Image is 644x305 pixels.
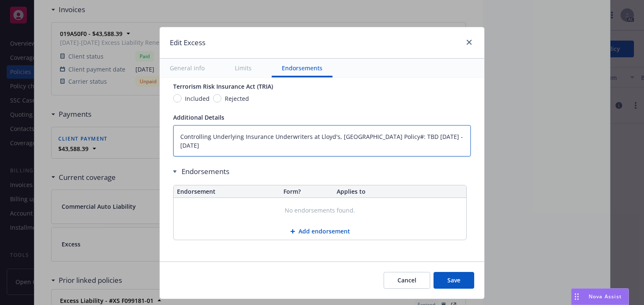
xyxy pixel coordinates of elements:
span: No endorsements found. [285,206,355,215]
div: Endorsements [173,167,467,177]
span: Save [447,276,460,284]
button: Nova Assist [571,288,629,305]
button: Endorsements [272,59,332,77]
span: Rejected [225,94,249,103]
th: Applies to [333,185,466,198]
button: General info [160,59,215,77]
span: Nova Assist [589,293,622,300]
h1: Edit Excess [170,37,205,48]
span: Included [185,94,210,103]
span: Cancel [397,276,416,284]
a: close [464,37,474,47]
th: Form? [280,185,333,198]
textarea: Controlling Underlying Insurance Underwriters at Lloyd's, [GEOGRAPHIC_DATA] Policy#: TBD [DATE] -... [173,125,471,157]
button: Save [434,272,474,289]
span: Terrorism Risk Insurance Act (TRIA) [173,82,273,90]
input: Included [173,94,182,103]
button: Add endorsement [174,223,466,240]
th: Endorsement [174,185,280,198]
button: Cancel [384,272,430,289]
span: Additional Details [173,113,224,121]
input: Rejected [213,94,221,103]
div: Drag to move [571,289,582,305]
button: Limits [225,59,262,77]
